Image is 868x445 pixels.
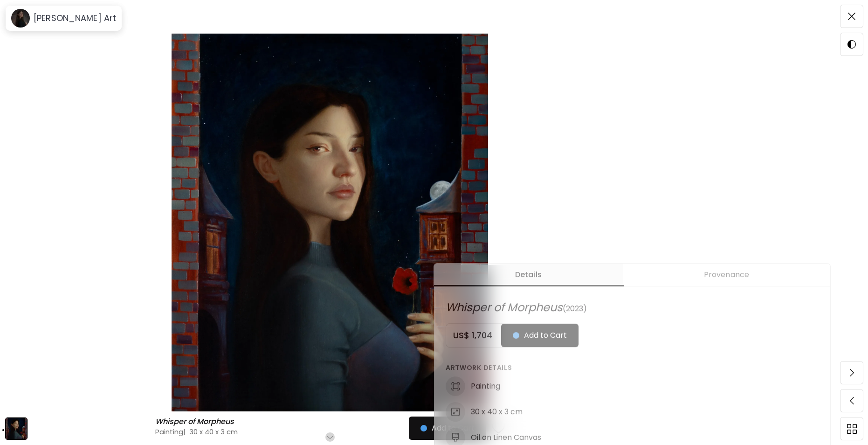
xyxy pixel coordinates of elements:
span: Add to Cart [420,423,475,434]
h5: US$ 1,704 [446,330,501,341]
span: Details [440,269,617,280]
h6: Painting [471,381,500,391]
h6: Whisper of Morpheus [155,417,236,426]
span: Whisper of Morpheus [446,299,563,315]
span: Add to Cart [513,330,567,341]
span: Provenance [628,269,825,280]
button: Add to Cart [409,417,486,440]
h6: Artwork Details [446,362,819,373]
h6: Oil on Linen Canvas [471,432,541,443]
h4: Painting | 30 x 40 x 3 cm [155,427,430,437]
img: discipline [446,376,465,396]
h6: [PERSON_NAME] Art [34,13,116,24]
img: dimensions [446,402,465,422]
button: Add to Cart [501,324,579,347]
h6: 30 x 40 x 3 cm [471,407,523,417]
span: (2023) [563,303,587,314]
